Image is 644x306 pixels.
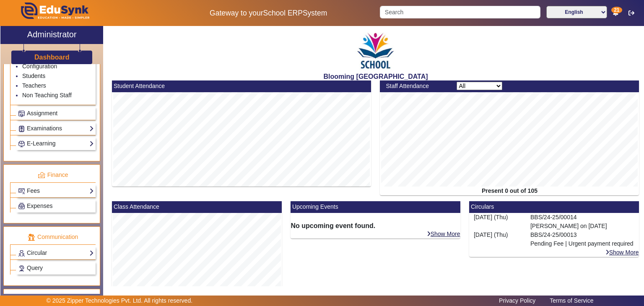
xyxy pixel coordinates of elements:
[166,9,371,18] h5: Gateway to your System
[22,63,57,70] a: Configuration
[611,7,622,13] span: 21
[28,233,35,241] img: communication.png
[22,73,45,79] a: Students
[22,92,72,99] a: Non Teaching Staff
[469,201,639,213] mat-card-header: Circulars
[27,110,57,117] span: Assignment
[545,295,597,306] a: Terms of Service
[495,295,540,306] a: Privacy Policy
[469,213,526,231] div: [DATE] (Thu)
[526,231,639,248] div: BBS/24-25/00013
[380,187,639,195] div: Present 0 out of 105
[27,202,52,209] span: Expenses
[112,201,282,213] mat-card-header: Class Attendance
[469,231,526,248] div: [DATE] (Thu)
[530,222,635,231] p: [PERSON_NAME] on [DATE]
[291,201,460,213] mat-card-header: Upcoming Events
[426,230,461,238] a: Show More
[0,26,103,44] a: Administrator
[18,263,94,273] a: Query
[34,53,70,61] h3: Dashboard
[18,111,25,117] img: Assignments.png
[34,53,70,62] a: Dashboard
[47,296,193,305] p: © 2025 Zipper Technologies Pvt. Ltd. All rights reserved.
[526,213,639,231] div: BBS/24-25/00014
[18,201,94,211] a: Expenses
[38,171,45,179] img: finance.png
[18,203,25,209] img: Payroll.png
[18,265,25,272] img: Support-tickets.png
[291,222,460,230] h6: No upcoming event found.
[355,28,397,73] img: 3e5c6726-73d6-4ac3-b917-621554bbe9c3
[263,9,303,17] span: School ERP
[22,82,46,89] a: Teachers
[382,82,452,91] div: Staff Attendance
[530,239,635,248] p: Pending Fee | Urgent payment required
[108,73,644,80] h2: Blooming [GEOGRAPHIC_DATA]
[380,6,540,18] input: Search
[10,233,96,241] p: Communication
[112,80,371,92] mat-card-header: Student Attendance
[605,249,639,256] a: Show More
[10,171,96,179] p: Finance
[27,265,43,271] span: Query
[27,29,77,39] h2: Administrator
[18,109,94,118] a: Assignment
